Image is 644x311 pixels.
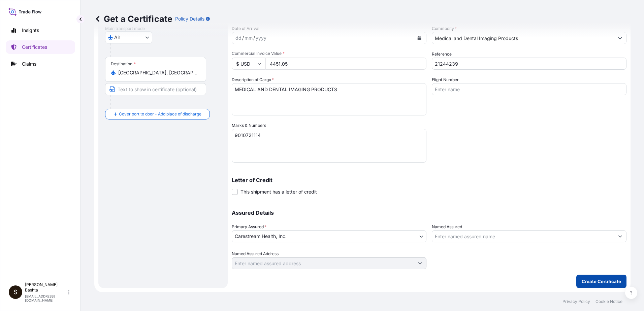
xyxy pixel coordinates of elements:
[175,15,204,22] p: Policy Details
[111,61,136,67] div: Destination
[614,230,626,242] button: Show suggestions
[232,122,266,129] label: Marks & Numbers
[240,188,317,195] span: This shipment has a letter of credit
[105,83,206,95] input: Text to appear on certificate
[614,32,626,44] button: Show suggestions
[432,58,626,70] input: Enter booking reference
[432,83,626,95] input: Enter name
[253,34,255,42] div: /
[242,34,244,42] div: /
[232,257,414,269] input: Named Assured Address
[232,76,274,83] label: Description of Cargo
[118,69,198,76] input: Destination
[232,177,626,183] p: Letter of Credit
[432,32,614,44] input: Type to search commodity
[94,13,172,24] p: Get a Certificate
[235,233,287,240] span: Carestream Health, Inc.
[414,33,425,43] button: Calendar
[432,76,459,83] label: Flight Number
[22,44,47,50] p: Certificates
[244,34,253,42] div: month,
[232,250,279,257] label: Named Assured Address
[13,289,18,296] span: S
[265,58,426,70] input: Enter amount
[119,111,201,117] span: Cover port to door - Add place of discharge
[582,278,621,285] p: Create Certificate
[432,223,462,230] label: Named Assured
[22,27,39,34] p: Insights
[22,61,36,67] p: Claims
[6,57,75,71] a: Claims
[25,294,67,302] p: [EMAIL_ADDRESS][DOMAIN_NAME]
[255,34,267,42] div: year,
[232,223,266,230] span: Primary Assured
[232,210,626,215] p: Assured Details
[595,299,622,304] a: Cookie Notice
[576,275,626,288] button: Create Certificate
[232,230,426,242] button: Carestream Health, Inc.
[6,24,75,37] a: Insights
[414,257,426,269] button: Show suggestions
[235,34,242,42] div: day,
[6,40,75,54] a: Certificates
[432,51,452,58] label: Reference
[432,230,614,242] input: Assured Name
[232,51,426,56] span: Commercial Invoice Value
[105,109,210,119] button: Cover port to door - Add place of discharge
[562,299,590,304] a: Privacy Policy
[25,282,67,293] p: [PERSON_NAME] Bashta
